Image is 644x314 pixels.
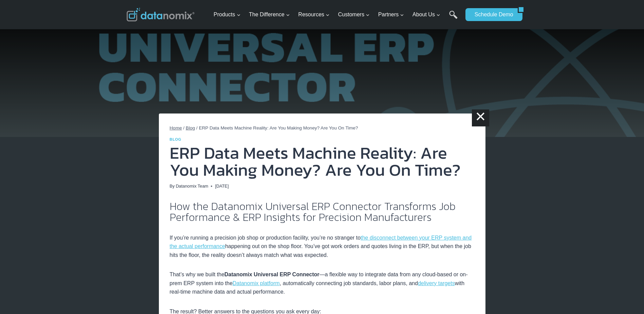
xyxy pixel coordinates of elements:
[412,10,440,19] span: About Us
[298,10,330,19] span: Resources
[127,8,195,21] img: Datanomix
[249,10,290,19] span: The Difference
[224,272,319,277] strong: Datanomix Universal ERP Connector
[176,184,208,189] a: Datanomix Team
[170,144,475,178] h1: ERP Data Meets Machine Reality: Are You Making Money? Are You On Time?
[472,109,489,126] a: ×
[183,125,185,130] span: /
[170,125,182,130] a: Home
[170,270,475,296] p: That’s why we built the —a flexible way to integrate data from any cloud-based or on-prem ERP sys...
[215,183,228,190] time: [DATE]
[196,125,198,130] span: /
[170,201,475,223] h2: How the Datanomix Universal ERP Connector Transforms Job Performance & ERP Insights for Precision...
[170,183,175,190] span: By
[186,125,195,130] a: Blog
[211,4,462,26] nav: Primary Navigation
[378,10,404,19] span: Partners
[418,280,455,286] a: delivery targets
[170,233,475,260] p: If you’re running a precision job shop or production facility, you’re no stranger to happening ou...
[233,280,280,286] a: Datanomix platform
[449,11,458,26] a: Search
[338,10,370,19] span: Customers
[465,8,518,21] a: Schedule Demo
[199,125,358,130] span: ERP Data Meets Machine Reality: Are You Making Money? Are You On Time?
[214,10,240,19] span: Products
[170,137,182,141] a: Blog
[170,124,475,132] nav: Breadcrumbs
